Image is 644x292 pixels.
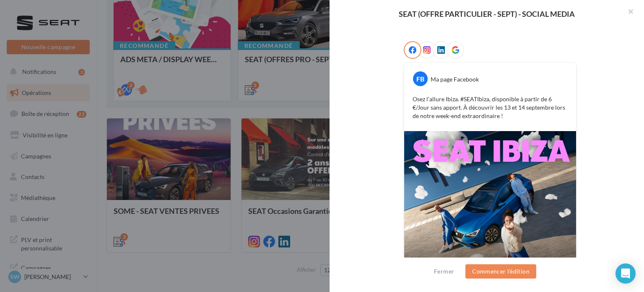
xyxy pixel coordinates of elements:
div: FB [413,71,428,86]
div: SEAT (OFFRE PARTICULIER - SEPT) - SOCIAL MEDIA [343,10,631,18]
p: Osez l’allure Ibiza. #SEATIbiza, disponible à partir de 6 €/Jour sans apport. À découvrir les 13 ... [413,95,568,120]
button: Fermer [431,266,457,276]
div: Ma page Facebook [431,75,479,84]
div: Open Intercom Messenger [615,263,636,284]
button: Commencer l'édition [465,264,536,279]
